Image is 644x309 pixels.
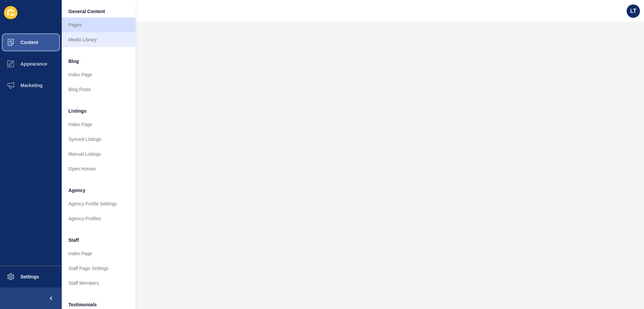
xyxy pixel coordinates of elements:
span: Listings [68,108,87,114]
span: Agency [68,187,86,194]
a: Index Page [62,117,136,132]
a: Staff Page Settings [62,261,136,276]
a: Staff Members [62,276,136,291]
a: Media Library [62,32,136,47]
span: General Content [68,8,105,15]
a: Index Page [62,67,136,82]
a: Synced Listings [62,132,136,147]
a: Agency Profile Settings [62,196,136,211]
a: Blog Posts [62,82,136,97]
span: Blog [68,58,79,65]
a: Agency Profiles [62,211,136,226]
a: Open Homes [62,161,136,176]
a: Pages [62,17,136,32]
a: Index Page [62,246,136,261]
span: Staff [68,237,79,243]
span: LT [630,8,636,14]
span: Testimonials [68,301,97,308]
a: Manual Listings [62,147,136,161]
